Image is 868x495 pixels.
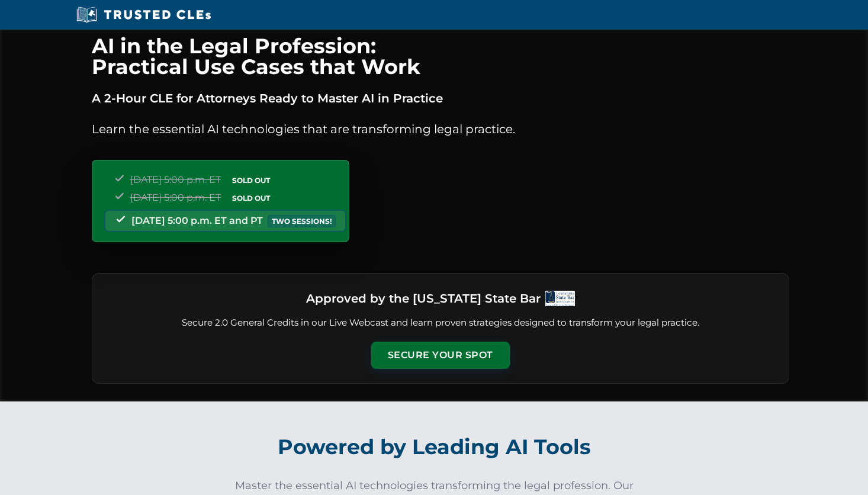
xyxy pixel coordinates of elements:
img: Logo [545,291,575,306]
p: A 2-Hour CLE for Attorneys Ready to Master AI in Practice [92,89,789,108]
p: Secure 2.0 General Credits in our Live Webcast and learn proven strategies designed to transform ... [107,316,774,330]
span: [DATE] 5:00 p.m. ET [130,192,221,203]
span: SOLD OUT [228,174,274,187]
button: Secure Your Spot [371,342,510,369]
h3: Approved by the [US_STATE] State Bar [306,288,541,309]
img: Trusted CLEs [73,6,214,24]
span: [DATE] 5:00 p.m. ET [130,174,221,185]
h1: AI in the Legal Profession: Practical Use Cases that Work [92,36,789,77]
p: Learn the essential AI technologies that are transforming legal practice. [92,120,789,139]
span: SOLD OUT [228,192,274,204]
h2: Powered by Leading AI Tools [106,426,762,468]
